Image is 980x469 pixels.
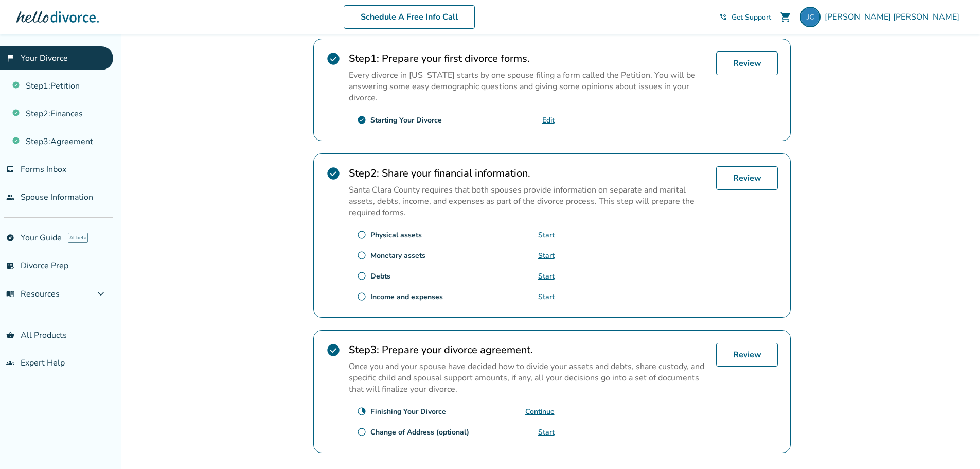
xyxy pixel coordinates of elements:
[349,343,708,357] h2: Prepare your divorce agreement.
[326,166,341,181] span: check_circle
[349,166,379,180] strong: Step 2 :
[349,51,708,65] h2: Prepare your first divorce forms.
[370,115,442,125] div: Starting Your Divorce
[525,407,555,416] a: Continue
[370,427,469,437] div: Change of Address (optional)
[538,251,555,260] a: Start
[6,165,14,173] span: inbox
[370,271,390,281] div: Debts
[326,343,341,357] span: check_circle
[6,54,14,62] span: flag_2
[800,7,821,27] img: jessica.chung.e@gmail.com
[6,262,14,270] span: list_alt_check
[542,115,555,125] a: Edit
[825,11,964,23] span: [PERSON_NAME] [PERSON_NAME]
[719,12,771,22] a: phone_in_talkGet Support
[357,292,366,301] span: radio_button_unchecked
[779,11,792,23] span: shopping_cart
[357,407,366,416] span: clock_loader_40
[6,331,14,339] span: shopping_basket
[349,166,708,180] h2: Share your financial information.
[6,288,60,300] span: Resources
[344,5,475,29] a: Schedule A Free Info Call
[349,70,708,103] p: Every divorce in [US_STATE] starts by one spouse filing a form called the Petition. You will be a...
[349,343,379,357] strong: Step 3 :
[370,292,443,302] div: Income and expenses
[716,166,778,190] a: Review
[357,427,366,437] span: radio_button_unchecked
[929,420,980,469] iframe: Chat Widget
[357,251,366,260] span: radio_button_unchecked
[538,271,555,281] a: Start
[349,361,708,395] p: Once you and your spouse have decided how to divide your assets and debts, share custody, and spe...
[716,343,778,367] a: Review
[326,51,341,66] span: check_circle
[370,251,425,260] div: Monetary assets
[732,12,771,22] span: Get Support
[370,230,422,240] div: Physical assets
[68,233,88,243] span: AI beta
[6,193,14,201] span: people
[349,184,708,218] p: Santa Clara County requires that both spouses provide information on separate and marital assets,...
[357,230,366,239] span: radio_button_unchecked
[349,51,379,65] strong: Step 1 :
[538,230,555,240] a: Start
[357,271,366,281] span: radio_button_unchecked
[716,51,778,75] a: Review
[538,292,555,302] a: Start
[370,407,446,416] div: Finishing Your Divorce
[21,164,66,175] span: Forms Inbox
[6,359,14,367] span: groups
[6,290,14,298] span: menu_book
[95,288,107,300] span: expand_more
[6,234,14,242] span: explore
[357,115,366,125] span: check_circle
[538,427,555,437] a: Start
[719,13,727,21] span: phone_in_talk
